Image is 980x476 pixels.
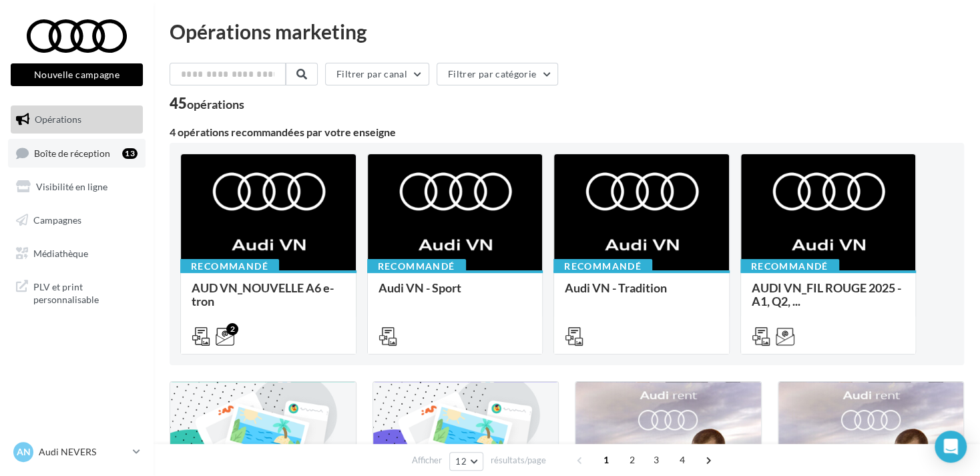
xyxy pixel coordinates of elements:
[8,206,146,234] a: Campagnes
[180,259,279,274] div: Recommandé
[646,449,667,471] span: 3
[122,148,138,159] div: 13
[325,63,429,85] button: Filtrer par canal
[553,259,652,274] div: Recommandé
[187,98,244,110] div: opérations
[8,272,146,312] a: PLV et print personnalisable
[11,63,143,86] button: Nouvelle campagne
[8,139,146,168] a: Boîte de réception13
[170,127,964,138] div: 4 opérations recommandées par votre enseigne
[565,280,667,295] span: Audi VN - Tradition
[379,280,461,295] span: Audi VN - Sport
[33,278,138,306] span: PLV et print personnalisable
[412,454,442,467] span: Afficher
[622,449,643,471] span: 2
[491,454,546,467] span: résultats/page
[39,445,128,459] p: Audi NEVERS
[449,452,483,471] button: 12
[8,173,146,201] a: Visibilité en ligne
[595,449,617,471] span: 1
[455,456,467,467] span: 12
[33,247,88,258] span: Médiathèque
[367,259,466,274] div: Recommandé
[672,449,693,471] span: 4
[8,240,146,268] a: Médiathèque
[17,445,31,459] span: AN
[752,280,901,308] span: AUDI VN_FIL ROUGE 2025 - A1, Q2, ...
[740,259,839,274] div: Recommandé
[935,431,967,463] div: Open Intercom Messenger
[170,21,964,41] div: Opérations marketing
[34,147,110,158] span: Boîte de réception
[192,280,334,308] span: AUD VN_NOUVELLE A6 e-tron
[226,323,238,335] div: 2
[11,439,143,465] a: AN Audi NEVERS
[36,181,107,192] span: Visibilité en ligne
[437,63,558,85] button: Filtrer par catégorie
[35,113,81,125] span: Opérations
[170,96,244,111] div: 45
[8,105,146,134] a: Opérations
[33,214,81,226] span: Campagnes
